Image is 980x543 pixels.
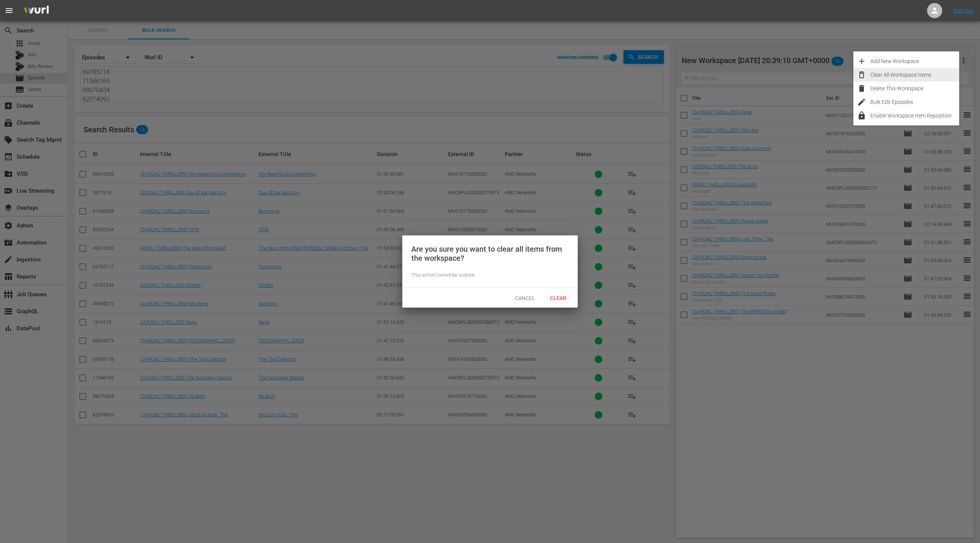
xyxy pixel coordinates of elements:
button: Cancel [508,291,541,305]
div: Bulk Edit Episodes [870,95,959,109]
span: edit [857,97,866,107]
div: Are you sure you want to clear all items from the workspace? [411,244,569,263]
div: Add New Workspace [870,54,959,68]
button: Clear [541,291,575,305]
span: menu [5,6,14,15]
div: Delete This Workspace [870,82,959,95]
span: Clear [544,295,572,301]
span: Cancel [509,295,541,301]
span: add [857,57,866,66]
div: This action cannot be undone. [411,272,569,279]
span: delete [857,84,866,93]
img: ans4CAIJ8jUAAAAAAAAAAAAAAAAAAAAAAAAgQb4GAAAAAAAAAAAAAAAAAAAAAAAAJMjXAAAAAAAAAAAAAAAAAAAAAAAAgAT5G... [18,2,54,20]
div: Enable Workspace Item Reposition [870,109,959,122]
a: Sign Out [953,8,973,14]
span: lock [857,111,866,120]
div: Clear All Workspace Items [870,68,959,82]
